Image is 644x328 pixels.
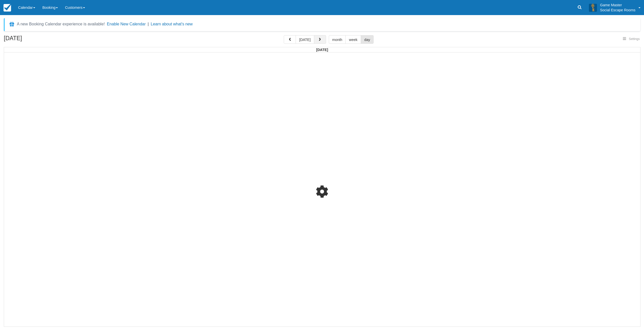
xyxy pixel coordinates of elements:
img: checkfront-main-nav-mini-logo.png [4,4,11,12]
p: Social Escape Rooms [600,8,635,13]
div: A new Booking Calendar experience is available! [17,21,105,27]
a: Learn about what's new [151,22,193,26]
h2: [DATE] [4,35,67,44]
button: [DATE] [296,35,314,44]
p: Game Master [600,3,635,8]
span: | [148,22,149,26]
span: Settings [629,37,640,41]
button: day [361,35,374,44]
button: Settings [620,35,643,43]
span: [DATE] [316,48,328,52]
button: week [345,35,361,44]
button: Enable New Calendar [107,22,146,27]
img: A3 [589,4,597,12]
button: month [329,35,346,44]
